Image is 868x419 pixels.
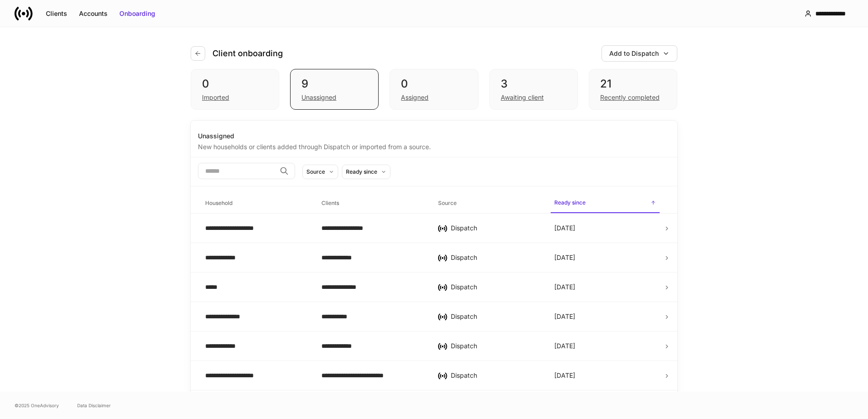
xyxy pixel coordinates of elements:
[451,341,540,351] div: Dispatch
[451,371,540,380] div: Dispatch
[501,93,544,102] div: Awaiting client
[191,69,279,110] div: 0Imported
[589,69,677,110] div: 21Recently completed
[342,165,390,179] button: Ready since
[501,77,567,91] div: 3
[202,77,268,91] div: 0
[554,198,586,207] h6: Ready since
[302,165,338,179] button: Source
[451,312,540,321] div: Dispatch
[401,77,467,91] div: 0
[390,69,478,110] div: 0Assigned
[451,224,540,233] div: Dispatch
[290,69,379,110] div: 9Unassigned
[451,253,540,262] div: Dispatch
[602,45,677,62] button: Add to Dispatch
[554,312,575,321] p: [DATE]
[401,93,429,102] div: Assigned
[438,199,457,207] h6: Source
[600,93,660,102] div: Recently completed
[46,9,67,18] div: Clients
[301,77,367,91] div: 9
[346,167,377,176] div: Ready since
[79,9,108,18] div: Accounts
[119,9,155,18] div: Onboarding
[202,194,311,213] span: Household
[205,199,232,207] h6: Household
[306,167,325,176] div: Source
[489,69,578,110] div: 3Awaiting client
[600,77,666,91] div: 21
[554,224,575,233] p: [DATE]
[318,194,427,213] span: Clients
[554,283,575,292] p: [DATE]
[434,194,543,213] span: Source
[113,6,161,21] button: Onboarding
[198,141,670,151] div: New households or clients added through Dispatch or imported from a source.
[554,253,575,262] p: [DATE]
[198,132,670,141] div: Unassigned
[609,49,659,58] div: Add to Dispatch
[73,6,113,21] button: Accounts
[40,6,73,21] button: Clients
[321,199,339,207] h6: Clients
[15,402,59,409] span: © 2025 OneAdvisory
[301,93,336,102] div: Unassigned
[77,402,111,409] a: Data Disclaimer
[551,194,660,213] span: Ready since
[212,48,283,59] h4: Client onboarding
[451,283,540,292] div: Dispatch
[554,371,575,380] p: [DATE]
[202,93,229,102] div: Imported
[554,341,575,351] p: [DATE]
